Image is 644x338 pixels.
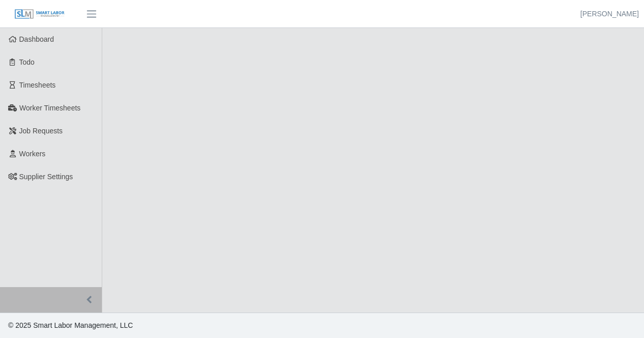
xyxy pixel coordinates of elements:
[19,173,73,181] span: Supplier Settings
[580,9,639,19] a: [PERSON_NAME]
[19,81,56,89] span: Timesheets
[19,127,63,135] span: Job Requests
[19,35,54,43] span: Dashboard
[19,58,35,66] span: Todo
[19,104,80,112] span: Worker Timesheets
[8,321,133,329] span: © 2025 Smart Labor Management, LLC
[19,150,46,158] span: Workers
[14,9,65,20] img: SLM Logo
